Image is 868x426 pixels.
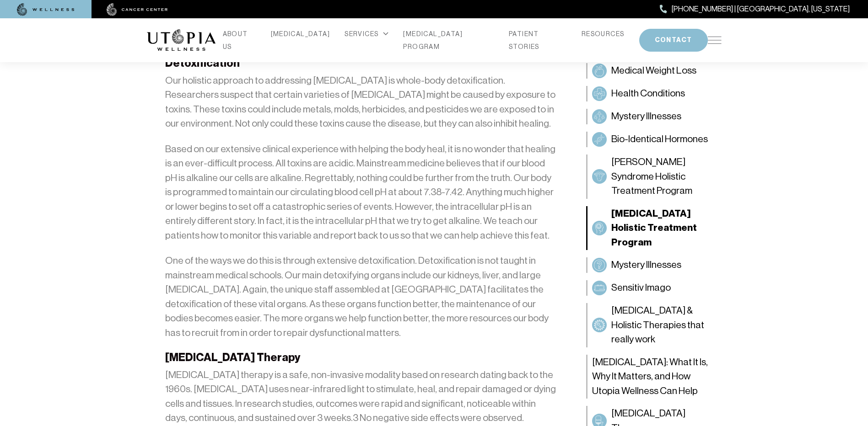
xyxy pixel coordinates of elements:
img: cancer center [107,3,168,16]
span: Health Conditions [611,86,685,101]
img: Long COVID & Holistic Therapies that really work [594,319,605,330]
p: Based on our extensive clinical experience with helping the body heal, it is no wonder that heali... [165,142,557,243]
a: Sjögren’s Syndrome Holistic Treatment Program[PERSON_NAME] Syndrome Holistic Treatment Program [586,154,722,199]
a: Long COVID & Holistic Therapies that really work[MEDICAL_DATA] & Holistic Therapies that really work [586,303,722,347]
img: wellness [17,3,75,16]
span: [MEDICAL_DATA] & Holistic Therapies that really work [611,304,717,347]
a: Medical Weight LossMedical Weight Loss [586,63,722,79]
a: Mystery IllnessesMystery Illnesses [586,257,722,273]
a: Bio-Identical HormonesBio-Identical Hormones [586,132,722,147]
span: Medical Weight Loss [611,64,696,78]
img: Mystery Illnesses [594,111,605,122]
a: Dementia Holistic Treatment Program[MEDICAL_DATA] Holistic Treatment Program [586,206,722,250]
span: Sensitiv Imago [611,281,671,295]
p: [MEDICAL_DATA] therapy is a safe, non-invasive modality based on research dating back to the 1960... [165,368,557,426]
p: Our holistic approach to addressing [MEDICAL_DATA] is whole-body detoxification. Researchers susp... [165,74,557,131]
p: One of the ways we do this is through extensive detoxification. Detoxification is not taught in m... [165,254,557,340]
div: SERVICES [345,27,388,40]
img: Medical Weight Loss [594,65,605,76]
span: Mystery Illnesses [611,258,681,272]
a: [PHONE_NUMBER] | [GEOGRAPHIC_DATA], [US_STATE] [660,3,850,15]
img: Bio-Identical Hormones [594,134,605,145]
span: Mystery Illnesses [611,109,681,124]
button: CONTACT [639,29,708,52]
strong: [MEDICAL_DATA] Therapy [165,351,300,364]
a: Mystery IllnessesMystery Illnesses [586,109,722,124]
a: [MEDICAL_DATA] [271,27,330,40]
a: [MEDICAL_DATA]: What It Is, Why It Matters, and How Utopia Wellness Can Help [586,355,722,399]
span: [PERSON_NAME] Syndrome Holistic Treatment Program [611,155,717,198]
a: Sensitiv ImagoSensitiv Imago [586,280,722,296]
img: logo [147,29,216,51]
img: Sjögren’s Syndrome Holistic Treatment Program [594,171,605,182]
img: icon-hamburger [708,37,722,44]
a: Health ConditionsHealth Conditions [586,86,722,101]
a: PATIENT STORIES [509,27,567,53]
img: Health Conditions [594,88,605,99]
span: [MEDICAL_DATA]: What It Is, Why It Matters, and How Utopia Wellness Can Help [592,355,717,399]
a: ABOUT US [223,27,256,53]
span: Bio-Identical Hormones [611,132,708,147]
a: [MEDICAL_DATA] PROGRAM [403,27,494,53]
span: [PHONE_NUMBER] | [GEOGRAPHIC_DATA], [US_STATE] [672,3,850,15]
img: Dementia Holistic Treatment Program [594,223,605,234]
span: [MEDICAL_DATA] Holistic Treatment Program [611,207,717,250]
strong: Detoxification [165,57,240,69]
img: Sensitiv Imago [594,282,605,293]
img: Mystery Illnesses [594,260,605,271]
a: RESOURCES [582,27,625,40]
